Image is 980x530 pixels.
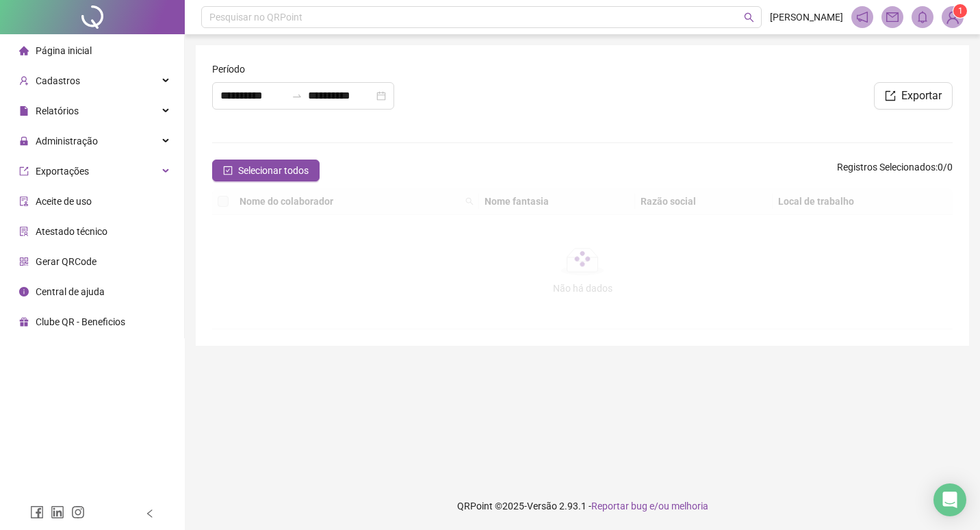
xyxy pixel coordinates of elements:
[901,88,942,104] span: Exportar
[36,105,79,116] span: Relatórios
[19,227,29,236] span: solution
[591,501,708,512] span: Reportar bug e/ou melhoria
[837,160,953,181] span: : 0 / 0
[19,287,29,296] span: info-circle
[36,286,105,297] span: Central de ajuda
[942,7,963,27] img: 85736
[238,163,309,178] span: Selecionar todos
[36,316,125,327] span: Clube QR - Beneficios
[36,166,89,177] span: Exportações
[212,62,245,77] span: Período
[19,76,29,86] span: user-add
[223,166,233,175] span: check-square
[36,226,107,237] span: Atestado técnico
[19,166,29,176] span: export
[527,501,557,512] span: Versão
[51,505,64,519] span: linkedin
[36,45,92,56] span: Página inicial
[292,90,302,101] span: swap-right
[958,6,963,16] span: 1
[19,197,29,206] span: audit
[36,136,98,147] span: Administração
[885,90,896,101] span: export
[36,196,92,207] span: Aceite de uso
[837,162,936,173] span: Registros Selecionados
[19,136,29,146] span: lock
[19,317,29,327] span: gift
[770,10,843,25] span: [PERSON_NAME]
[145,509,155,518] span: left
[933,483,966,516] div: Open Intercom Messenger
[212,160,320,181] button: Selecionar todos
[886,11,899,23] span: mail
[19,46,29,55] span: home
[36,75,80,86] span: Cadastros
[874,82,953,110] button: Exportar
[185,482,980,530] footer: QRPoint © 2025 - 2.93.1 -
[953,4,967,18] sup: Atualize o seu contato no menu Meus Dados
[916,11,929,23] span: bell
[36,256,96,267] span: Gerar QRCode
[744,12,754,23] span: search
[292,90,302,101] span: to
[19,106,29,116] span: file
[19,257,29,266] span: qrcode
[856,11,868,23] span: notification
[71,505,85,519] span: instagram
[30,505,44,519] span: facebook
